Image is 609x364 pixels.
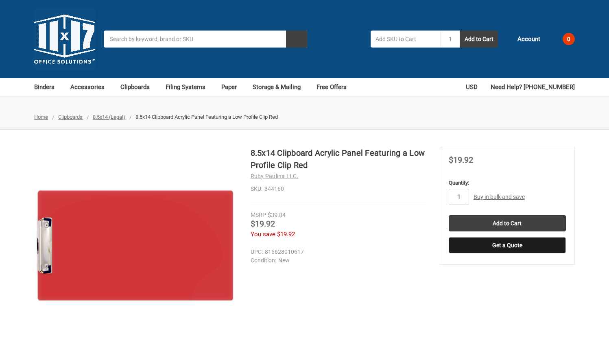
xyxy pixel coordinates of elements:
span: $19.92 [251,219,275,229]
div: MSRP [251,211,266,219]
dd: 344160 [251,185,426,193]
span: $19.92 [277,231,295,238]
a: Free Offers [317,78,347,96]
label: Quantity: [449,179,566,187]
h1: 8.5x14 Clipboard Acrylic Panel Featuring a Low Profile Clip Red [251,147,426,171]
input: Add to Cart [449,215,566,231]
a: Clipboards [120,78,157,96]
dd: New [251,256,423,265]
dt: Condition: [251,256,276,265]
span: 0 [563,33,575,45]
img: 8.5x14 Clipboard Acrylic Panel Featuring a Low Profile Clip Red [34,147,237,350]
a: Home [34,114,48,120]
img: 11x17.com [34,9,95,70]
dt: SKU: [251,185,262,193]
a: Buy in bulk and save [474,194,525,200]
a: Account [506,28,540,50]
a: Ruby Paulina LLC. [251,173,299,179]
a: 0 [549,28,575,50]
a: Accessories [70,78,112,96]
span: You save [251,231,275,238]
dd: 816628010617 [251,248,423,256]
span: $19.92 [449,155,473,165]
input: Add SKU to Cart [371,31,441,48]
a: Need Help? [PHONE_NUMBER] [491,78,575,96]
input: Search by keyword, brand or SKU [104,31,307,48]
span: Account [517,35,540,44]
a: Paper [221,78,244,96]
span: $39.84 [268,211,286,219]
button: Add to Cart [460,31,498,48]
span: 8.5x14 Clipboard Acrylic Panel Featuring a Low Profile Clip Red [135,114,278,120]
a: USD [466,78,482,96]
a: Filing Systems [166,78,213,96]
a: Clipboards [58,114,83,120]
dt: UPC: [251,248,263,256]
a: Binders [34,78,62,96]
a: 8.5x14 (Legal) [93,114,125,120]
button: Get a Quote [449,237,566,253]
a: Storage & Mailing [253,78,308,96]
